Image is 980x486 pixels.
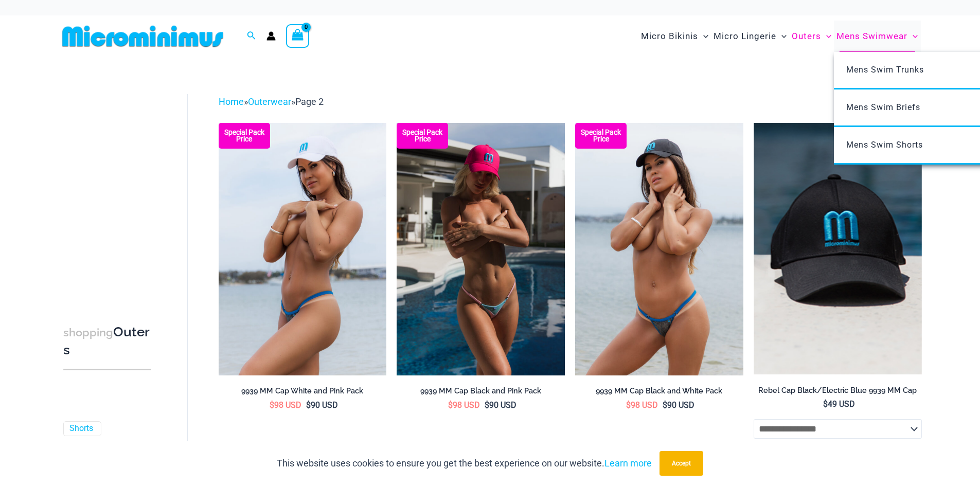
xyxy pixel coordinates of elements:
span: Micro Bikinis [641,23,698,49]
bdi: 98 USD [626,400,658,410]
h2: 9939 MM Cap Black and White Pack [575,386,743,396]
h2: Rebel Cap Black/Electric Blue 9939 MM Cap [754,386,922,395]
span: Menu Toggle [776,23,787,49]
a: 9939 MM Cap White and Pink Pack [219,386,387,400]
a: View Shopping Cart, empty [286,24,310,48]
a: Account icon link [266,31,276,41]
span: $ [485,400,489,410]
bdi: 90 USD [663,400,694,410]
h2: 9939 MM Cap White and Pink Pack [219,386,387,396]
b: Special Pack Price [219,129,270,142]
span: Outers [792,23,821,49]
p: This website uses cookies to ensure you get the best experience on our website. [277,456,652,471]
nav: Site Navigation [637,19,922,53]
a: 9939 MM Cap Black and Pink Pack [397,386,565,400]
a: Search icon link [247,30,256,43]
span: Menu Toggle [907,23,918,49]
h3: Outers [63,323,151,359]
a: Rebel Cap Hot PinkElectric Blue 9939 Cap 16 Rebel Cap BlackElectric Blue 9939 Cap 08Rebel Cap Bla... [397,123,565,375]
img: Rebel Cap BlackElectric Blue 9939 Cap 07 [575,123,743,375]
span: Mens Swim Shorts [846,140,923,150]
span: Mens Swim Trunks [846,65,924,75]
bdi: 98 USD [270,400,301,410]
span: » » [219,96,324,107]
span: $ [663,400,667,410]
a: Rebel Cap Black/Electric Blue 9939 MM Cap [754,386,922,399]
iframe: TrustedSite Certified [63,86,156,292]
bdi: 90 USD [306,400,338,410]
span: $ [306,400,311,410]
bdi: 49 USD [823,399,855,409]
span: Menu Toggle [698,23,708,49]
span: Micro Lingerie [714,23,776,49]
a: Shorts [69,423,93,434]
span: Page 2 [295,96,324,107]
b: Special Pack Price [397,129,448,142]
span: Mens Swim Briefs [846,102,920,112]
span: $ [823,399,828,409]
a: Outerwear [248,96,291,107]
a: Learn more [604,458,652,469]
h2: 9939 MM Cap Black and Pink Pack [397,386,565,396]
span: Menu Toggle [821,23,831,49]
span: Mens Swimwear [836,23,907,49]
a: Rebel Cap WhiteElectric Blue 9939 Cap 09 Rebel Cap Hot PinkElectric Blue 9939 Cap 15Rebel Cap Hot... [219,123,387,375]
img: Rebel Cap Black [754,123,922,374]
span: $ [270,400,274,410]
a: Mens SwimwearMenu ToggleMenu Toggle [834,21,920,52]
img: MM SHOP LOGO FLAT [58,25,227,48]
span: $ [626,400,631,410]
a: Home [219,96,244,107]
a: Micro LingerieMenu ToggleMenu Toggle [711,21,789,52]
img: Rebel Cap WhiteElectric Blue 9939 Cap 09 [219,123,387,375]
a: Rebel Cap BlackElectric Blue 9939 Cap 07 Rebel Cap WhiteElectric Blue 9939 Cap 07Rebel Cap WhiteE... [575,123,743,375]
button: Accept [660,451,703,476]
a: 9939 MM Cap Black and White Pack [575,386,743,400]
a: Micro BikinisMenu ToggleMenu Toggle [638,21,711,52]
bdi: 98 USD [448,400,480,410]
img: Rebel Cap Hot PinkElectric Blue 9939 Cap 16 [397,123,565,375]
a: OutersMenu ToggleMenu Toggle [789,21,834,52]
span: $ [448,400,453,410]
span: shopping [63,326,113,339]
bdi: 90 USD [485,400,516,410]
b: Special Pack Price [575,129,627,142]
